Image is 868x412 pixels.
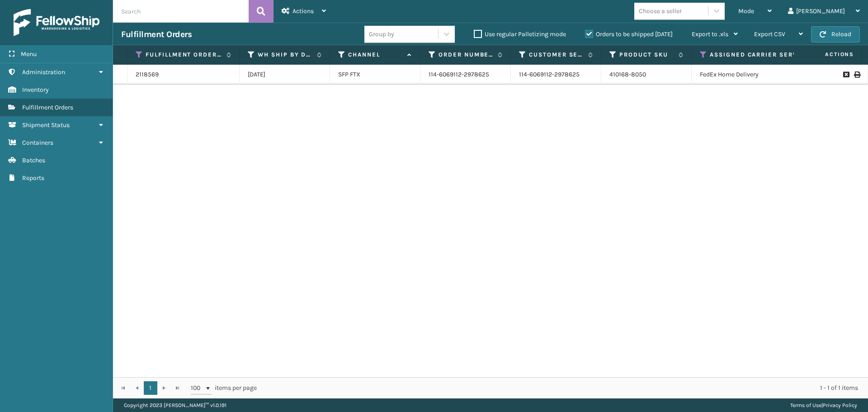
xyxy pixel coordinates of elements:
[191,381,257,395] span: items per page
[692,65,849,85] td: FedEx Home Delivery
[511,65,601,85] td: 114-6069112-2978625
[22,104,73,111] span: Fulfillment Orders
[585,30,673,38] label: Orders to be shipped [DATE]
[240,65,330,85] td: [DATE]
[439,51,493,59] label: Order Number
[797,47,859,62] span: Actions
[22,121,70,129] span: Shipment Status
[843,71,849,78] i: Request to Be Cancelled
[811,26,860,43] button: Reload
[22,86,49,94] span: Inventory
[474,30,566,38] label: Use regular Palletizing mode
[124,398,226,412] p: Copyright 2023 [PERSON_NAME]™ v 1.0.191
[330,65,420,85] td: SFP FTX
[348,51,403,59] label: Channel
[22,139,53,147] span: Containers
[258,51,312,59] label: WH Ship By Date
[609,71,646,78] a: 410168-8050
[22,156,45,164] span: Batches
[692,30,728,38] span: Export to .xls
[269,384,858,393] div: 1 - 1 of 1 items
[790,398,857,412] div: |
[738,7,754,15] span: Mode
[619,51,674,59] label: Product SKU
[144,381,157,395] a: 1
[191,384,204,393] span: 100
[369,29,394,39] div: Group by
[21,50,37,58] span: Menu
[823,402,857,408] a: Privacy Policy
[292,7,314,15] span: Actions
[529,51,584,59] label: Customer Service Order Number
[146,51,222,59] label: Fulfillment Order Id
[790,402,821,408] a: Terms of Use
[22,174,44,182] span: Reports
[420,65,511,85] td: 114-6069112-2978625
[22,68,65,76] span: Administration
[710,51,831,59] label: Assigned Carrier Service
[136,70,159,79] a: 2118569
[854,71,859,78] i: Print Label
[754,30,785,38] span: Export CSV
[14,9,99,36] img: logo
[639,6,682,16] div: Choose a seller
[121,29,192,40] h3: Fulfillment Orders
